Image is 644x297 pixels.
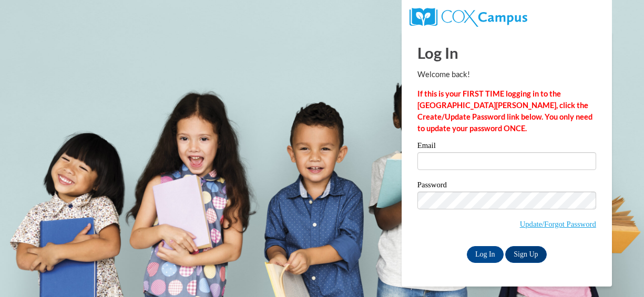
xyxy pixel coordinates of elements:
strong: If this is your FIRST TIME logging in to the [GEOGRAPHIC_DATA][PERSON_NAME], click the Create/Upd... [417,89,592,133]
input: Log In [467,246,504,263]
label: Email [417,142,596,152]
a: Sign Up [505,246,546,263]
h1: Log In [417,42,596,63]
label: Password [417,181,596,192]
a: Update/Forgot Password [520,220,596,228]
p: Welcome back! [417,69,596,80]
img: COX Campus [410,8,527,27]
